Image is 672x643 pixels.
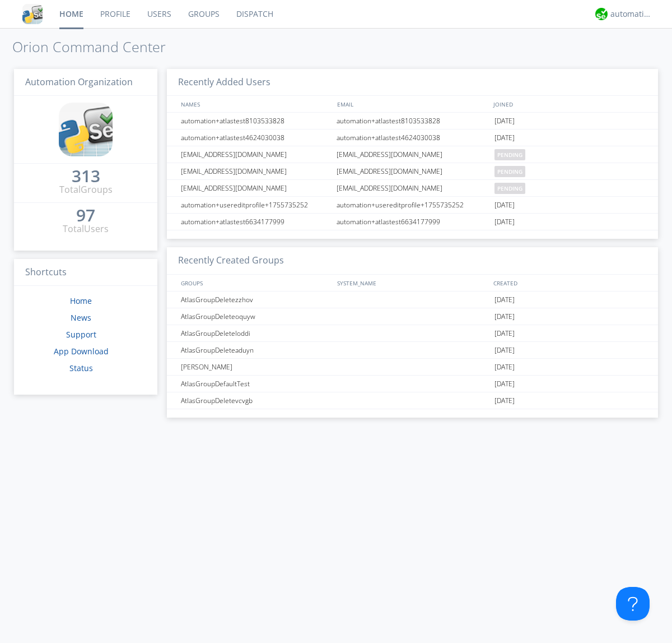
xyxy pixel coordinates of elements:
[178,325,333,341] div: AtlasGroupDeleteloddi
[334,129,492,146] div: automation+atlastest4624030038
[334,163,492,179] div: [EMAIL_ADDRESS][DOMAIN_NAME]
[178,96,332,112] div: NAMES
[334,214,492,230] div: automation+atlastest6634177999
[72,170,100,183] a: 313
[494,292,515,308] span: [DATE]
[494,308,515,325] span: [DATE]
[494,129,515,146] span: [DATE]
[334,96,491,112] div: EMAIL
[178,197,333,213] div: automation+usereditprofile+1755735252
[167,180,658,197] a: [EMAIL_ADDRESS][DOMAIN_NAME][EMAIL_ADDRESS][DOMAIN_NAME]pending
[54,346,109,357] a: App Download
[59,183,113,196] div: Total Groups
[491,96,647,112] div: JOINED
[178,163,333,179] div: [EMAIL_ADDRESS][DOMAIN_NAME]
[610,8,652,20] div: automation+atlas
[494,149,525,160] span: pending
[616,587,650,621] iframe: Toggle Customer Support
[167,325,658,342] a: AtlasGroupDeleteloddi[DATE]
[167,113,658,129] a: automation+atlastest8103533828automation+atlastest8103533828[DATE]
[167,69,658,96] h3: Recently Added Users
[595,8,608,20] img: d2d01cd9b4174d08988066c6d424eccd
[494,359,515,376] span: [DATE]
[334,146,492,163] div: [EMAIL_ADDRESS][DOMAIN_NAME]
[72,170,100,182] div: 313
[178,113,333,129] div: automation+atlastest8103533828
[71,312,91,323] a: News
[178,129,333,146] div: automation+atlastest4624030038
[178,308,333,325] div: AtlasGroupDeleteoquyw
[167,342,658,359] a: AtlasGroupDeleteaduyn[DATE]
[178,342,333,358] div: AtlasGroupDeleteaduyn
[167,163,658,180] a: [EMAIL_ADDRESS][DOMAIN_NAME][EMAIL_ADDRESS][DOMAIN_NAME]pending
[167,308,658,325] a: AtlasGroupDeleteoquyw[DATE]
[167,129,658,146] a: automation+atlastest4624030038automation+atlastest4624030038[DATE]
[494,325,515,342] span: [DATE]
[167,376,658,392] a: AtlasGroupDefaultTest[DATE]
[167,197,658,214] a: automation+usereditprofile+1755735252automation+usereditprofile+1755735252[DATE]
[70,295,92,306] a: Home
[69,363,93,373] a: Status
[494,197,515,214] span: [DATE]
[178,376,333,392] div: AtlasGroupDefaultTest
[167,214,658,230] a: automation+atlastest6634177999automation+atlastest6634177999[DATE]
[178,180,333,196] div: [EMAIL_ADDRESS][DOMAIN_NAME]
[178,392,333,409] div: AtlasGroupDeletevcvgb
[494,392,515,409] span: [DATE]
[167,392,658,409] a: AtlasGroupDeletevcvgb[DATE]
[76,210,95,223] a: 97
[178,359,333,375] div: [PERSON_NAME]
[494,214,515,230] span: [DATE]
[178,146,333,163] div: [EMAIL_ADDRESS][DOMAIN_NAME]
[76,210,95,221] div: 97
[167,359,658,376] a: [PERSON_NAME][DATE]
[167,292,658,308] a: AtlasGroupDeletezzhov[DATE]
[167,146,658,163] a: [EMAIL_ADDRESS][DOMAIN_NAME][EMAIL_ADDRESS][DOMAIN_NAME]pending
[22,4,43,24] img: cddb5a64eb264b2086981ab96f4c1ba7
[494,183,525,194] span: pending
[25,76,133,88] span: Automation Organization
[167,247,658,275] h3: Recently Created Groups
[334,197,492,213] div: automation+usereditprofile+1755735252
[494,342,515,359] span: [DATE]
[178,275,332,291] div: GROUPS
[334,180,492,196] div: [EMAIL_ADDRESS][DOMAIN_NAME]
[491,275,647,291] div: CREATED
[63,223,109,235] div: Total Users
[334,113,492,129] div: automation+atlastest8103533828
[178,292,333,308] div: AtlasGroupDeletezzhov
[59,103,113,156] img: cddb5a64eb264b2086981ab96f4c1ba7
[14,259,157,286] h3: Shortcuts
[66,329,96,340] a: Support
[494,113,515,129] span: [DATE]
[334,275,491,291] div: SYSTEM_NAME
[494,166,525,177] span: pending
[178,214,333,230] div: automation+atlastest6634177999
[494,376,515,392] span: [DATE]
